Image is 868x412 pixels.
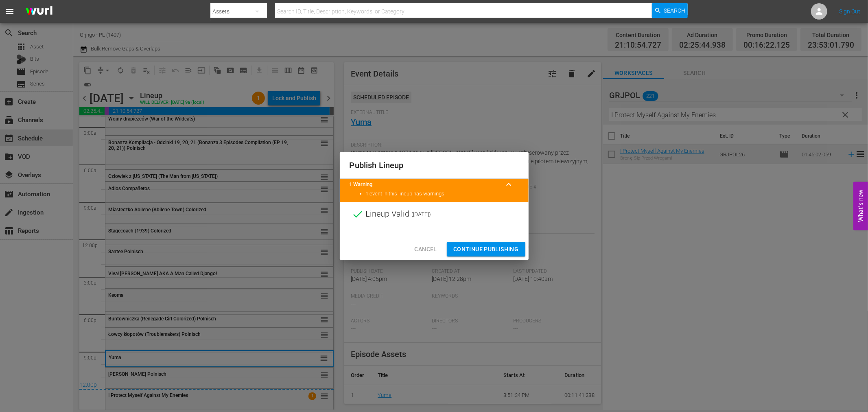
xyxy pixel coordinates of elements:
button: Cancel [408,242,443,257]
title: 1 Warning [350,181,499,188]
button: keyboard_arrow_up [499,175,519,194]
span: Continue Publishing [453,244,519,254]
span: Search [664,3,686,18]
button: Continue Publishing [447,242,525,257]
span: keyboard_arrow_up [504,180,514,189]
button: Open Feedback Widget [853,182,868,230]
span: Cancel [414,244,437,254]
h2: Publish Lineup [350,159,519,172]
li: 1 event in this lineup has warnings. [366,190,519,198]
div: Lineup Valid [340,202,529,226]
span: ( [DATE] ) [412,208,431,220]
img: ans4CAIJ8jUAAAAAAAAAAAAAAAAAAAAAAAAgQb4GAAAAAAAAAAAAAAAAAAAAAAAAJMjXAAAAAAAAAAAAAAAAAAAAAAAAgAT5G... [20,2,59,21]
a: Sign Out [839,8,860,15]
span: menu [5,7,15,16]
